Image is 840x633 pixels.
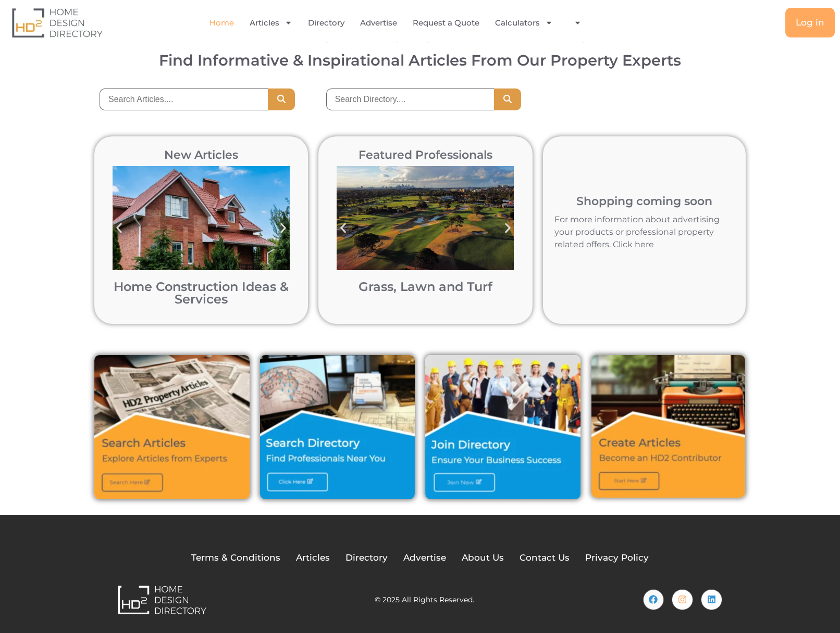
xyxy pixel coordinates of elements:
[107,161,295,311] div: 1 / 12
[462,551,504,565] a: About Us
[494,88,521,110] button: Search
[114,279,289,307] a: Home Construction Ideas & Services
[796,18,824,27] span: Log in
[585,551,649,565] a: Privacy Policy
[359,279,492,294] a: Grass, Lawn and Turf
[326,88,495,110] input: Search Directory....
[107,217,131,240] div: Previous slide
[331,149,519,161] h2: Featured Professionals
[345,551,388,565] a: Directory
[296,551,330,565] a: Articles
[209,11,234,35] a: Home
[413,11,479,35] a: Request a Quote
[191,551,280,565] a: Terms & Conditions
[331,217,355,240] div: Previous slide
[308,11,344,35] a: Directory
[495,11,553,35] a: Calculators
[496,217,520,240] div: Next slide
[375,596,474,603] h2: © 2025 All Rights Reserved.
[785,8,835,37] a: Log in
[403,551,446,565] a: Advertise
[331,161,519,311] div: 1 / 12
[271,217,295,240] div: Next slide
[100,88,268,110] input: Search Articles....
[171,11,627,35] nav: Menu
[250,11,292,35] a: Articles
[337,166,514,270] img: Bonnie Doon Golf Club in Sydney post turf pigment
[268,88,295,110] button: Search
[360,11,397,35] a: Advertise
[107,149,295,161] h2: New Articles
[520,551,570,565] a: Contact Us
[19,53,822,68] h3: Find Informative & Inspirational Articles From Our Property Experts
